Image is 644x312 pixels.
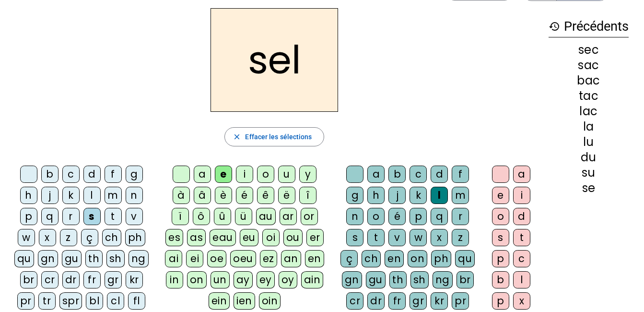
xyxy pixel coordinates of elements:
div: cl [107,292,124,310]
div: ei [186,250,203,267]
div: sec [549,44,629,56]
div: l [513,271,530,288]
div: b [388,166,406,183]
div: t [105,208,122,225]
div: e [215,166,232,183]
div: ê [257,187,274,204]
div: en [305,250,324,267]
div: g [346,187,363,204]
h2: sel [211,8,338,112]
div: o [257,166,274,183]
div: f [105,166,122,183]
div: on [408,250,427,267]
div: se [549,182,629,194]
div: ë [278,187,295,204]
div: a [194,166,211,183]
div: ar [280,208,297,225]
div: un [211,271,230,288]
div: b [41,166,59,183]
div: s [346,229,363,246]
div: oeu [230,250,256,267]
div: w [410,229,427,246]
div: ain [301,271,324,288]
div: th [389,271,407,288]
div: ng [129,250,149,267]
div: dr [367,292,385,310]
div: c [62,166,80,183]
div: s [83,208,101,225]
div: kr [126,271,143,288]
div: pr [17,292,35,310]
div: é [388,208,406,225]
div: er [306,229,324,246]
div: t [513,229,530,246]
div: an [281,250,301,267]
div: û [214,208,231,225]
div: x [39,229,56,246]
div: or [301,208,318,225]
div: ph [431,250,451,267]
div: sac [549,60,629,71]
div: p [492,250,509,267]
div: f [452,166,469,183]
div: ou [283,229,303,246]
div: gn [38,250,58,267]
div: p [20,208,37,225]
div: d [513,208,530,225]
div: oi [262,229,280,246]
div: gu [366,271,386,288]
div: gu [62,250,82,267]
mat-icon: close [233,132,241,141]
div: ien [234,292,255,310]
h3: Précédents [549,16,629,37]
div: oy [279,271,297,288]
div: y [299,166,316,183]
div: sh [410,271,429,288]
div: oe [207,250,226,267]
div: j [41,187,59,204]
div: â [194,187,211,204]
div: ç [340,250,358,267]
div: i [513,187,530,204]
div: t [367,229,385,246]
div: pr [452,292,469,310]
div: g [126,166,143,183]
div: eu [240,229,258,246]
div: cr [41,271,59,288]
div: o [492,208,509,225]
div: m [105,187,122,204]
div: cr [346,292,363,310]
div: ph [125,229,145,246]
div: b [492,271,509,288]
div: dr [62,271,80,288]
div: k [410,187,427,204]
div: ay [234,271,253,288]
div: w [18,229,35,246]
div: i [236,166,253,183]
div: l [431,187,448,204]
div: bl [86,292,103,310]
div: spr [59,292,82,310]
div: n [346,208,363,225]
div: br [20,271,37,288]
div: es [165,229,183,246]
div: lu [549,136,629,148]
div: x [431,229,448,246]
div: k [62,187,80,204]
div: qu [14,250,34,267]
div: en [385,250,404,267]
div: ô [193,208,210,225]
div: r [452,208,469,225]
div: v [126,208,143,225]
span: Effacer les sélections [245,131,312,143]
div: gr [105,271,122,288]
div: kr [431,292,448,310]
div: a [367,166,385,183]
mat-icon: history [549,21,560,32]
div: ü [235,208,252,225]
div: c [513,250,530,267]
div: tac [549,90,629,102]
div: on [187,271,207,288]
div: a [513,166,530,183]
div: d [83,166,101,183]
